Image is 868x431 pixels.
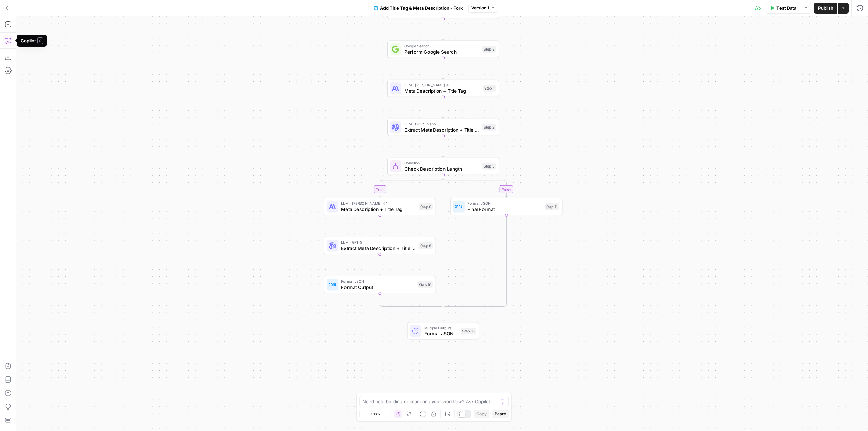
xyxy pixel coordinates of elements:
g: Edge from step_1 to step_2 [442,97,444,118]
span: Generate SERP Parameters [404,9,478,16]
span: LLM · GPT-5 [341,239,416,245]
span: Meta Description + Title Tag [341,205,416,213]
span: Copy [476,411,487,417]
div: Step 1 [483,85,496,92]
g: Edge from step_5 to step_6 [379,175,443,197]
span: Final Format [467,205,541,213]
span: Format JSON [424,330,458,337]
button: Publish [814,3,837,14]
div: Step 5 [482,163,496,170]
g: Edge from step_8 to step_10 [379,254,381,275]
div: Multiple OutputsFormat JSONStep 16 [387,322,499,339]
div: Generate SERP Parameters [387,2,499,19]
span: LLM · [PERSON_NAME] 4.1 [404,82,480,88]
g: Edge from step_2 to step_5 [442,136,444,157]
span: LLM · [PERSON_NAME] 4.1 [341,200,416,206]
g: Edge from step_17 to step_3 [442,19,444,40]
div: Step 10 [417,281,433,288]
span: Condition [404,160,479,166]
div: LLM · [PERSON_NAME] 4.1Meta Description + Title TagStep 6 [324,198,436,215]
span: Publish [818,5,833,12]
button: Copy [474,410,489,418]
div: LLM · [PERSON_NAME] 4.1Meta Description + Title TagStep 1 [387,80,499,97]
span: Version 1 [471,5,489,11]
span: Add Title Tag & Meta Description - Fork [380,5,463,12]
g: Edge from step_3 to step_1 [442,58,444,79]
span: Extract Meta Description + Title Tag [341,244,416,252]
span: Extract Meta Description + Title Tag [404,126,479,133]
g: Edge from step_11 to step_5-conditional-end [443,215,506,310]
span: Meta Description + Title Tag [404,87,480,94]
span: Check Description Length [404,165,479,172]
span: Google Search [404,43,479,49]
div: Step 2 [482,124,496,131]
span: Paste [495,411,506,417]
div: LLM · GPT-5 NanoExtract Meta Description + Title TagStep 2 [387,119,499,136]
div: Google SearchPerform Google SearchStep 3 [387,41,499,58]
div: Step 3 [482,46,496,53]
g: Edge from step_5-conditional-end to step_16 [442,308,444,321]
div: Format JSONFinal FormatStep 11 [450,198,562,215]
g: Edge from step_5 to step_11 [443,175,508,197]
button: Test Data [766,3,801,14]
span: Test Data [776,5,796,12]
div: Step 11 [545,203,559,210]
button: Add Title Tag & Meta Description - Fork [370,3,467,14]
div: Copilot [21,37,43,44]
span: Format Output [341,283,415,291]
div: Step 6 [419,203,433,210]
span: Format JSON [467,200,541,206]
span: 106% [371,411,380,417]
g: Edge from step_6 to step_8 [379,215,381,236]
span: C [37,37,43,44]
span: Multiple Outputs [424,325,458,331]
div: Step 16 [461,328,476,334]
div: LLM · GPT-5Extract Meta Description + Title TagStep 8 [324,237,436,254]
span: Format JSON [341,278,415,284]
span: Perform Google Search [404,48,479,55]
div: ConditionCheck Description LengthStep 5 [387,158,499,175]
div: Step 8 [419,242,433,249]
div: Format JSONFormat OutputStep 10 [324,276,436,293]
button: Version 1 [468,4,498,13]
g: Edge from step_10 to step_5-conditional-end [380,293,443,310]
span: LLM · GPT-5 Nano [404,121,479,127]
button: Paste [492,410,509,418]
